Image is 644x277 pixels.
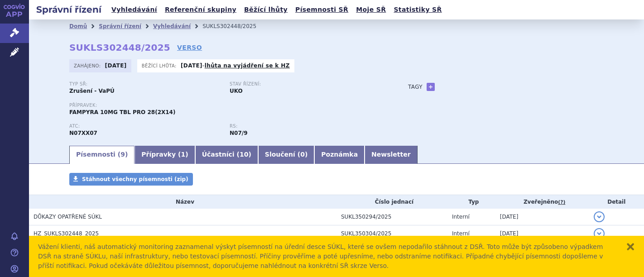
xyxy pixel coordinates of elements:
[594,211,605,222] button: detail
[69,88,115,94] strong: Zrušení - VaPÚ
[142,62,178,69] span: Běžící lhůta:
[99,23,141,29] a: Správní řízení
[120,151,125,158] span: 9
[230,124,381,129] p: RS:
[109,4,160,16] a: Vyhledávání
[353,4,389,16] a: Moje SŘ
[447,195,495,209] th: Typ
[82,176,188,182] span: Stáhnout všechny písemnosti (zip)
[495,209,589,225] td: [DATE]
[452,214,470,220] span: Interní
[626,242,635,251] button: zavřít
[230,130,247,136] strong: fampridin
[177,43,202,52] a: VERSO
[69,42,170,53] strong: SUKLS302448/2025
[38,242,617,271] div: Vážení klienti, náš automatický monitoring zaznamenal výskyt písemností na úřední desce SÚKL, kte...
[202,19,268,33] li: SUKLS302448/2025
[34,230,99,237] span: HZ_SUKLS302448_2025
[162,4,239,16] a: Referenční skupiny
[589,195,644,209] th: Detail
[391,4,444,16] a: Statistiky SŘ
[495,225,589,242] td: [DATE]
[258,146,314,164] a: Sloučení (0)
[495,195,589,209] th: Zveřejněno
[293,4,351,16] a: Písemnosti SŘ
[314,146,365,164] a: Poznámka
[69,130,97,136] strong: FAMPRIDIN
[135,146,195,164] a: Přípravky (1)
[336,195,447,209] th: Číslo jednací
[365,146,418,164] a: Newsletter
[558,199,565,205] abbr: (?)
[69,146,135,164] a: Písemnosti (9)
[408,81,423,92] h3: Tagy
[230,88,243,94] strong: UKO
[300,151,305,158] span: 0
[181,151,186,158] span: 1
[205,62,290,69] a: lhůta na vyjádření se k HZ
[594,228,605,239] button: detail
[105,62,127,69] strong: [DATE]
[240,151,248,158] span: 10
[153,23,191,29] a: Vyhledávání
[336,209,447,225] td: SUKL350294/2025
[336,225,447,242] td: SUKL350304/2025
[181,62,202,69] strong: [DATE]
[230,81,381,87] p: Stav řízení:
[69,173,193,186] a: Stáhnout všechny písemnosti (zip)
[34,214,102,220] span: DŮKAZY OPATŘENÉ SÚKL
[69,109,175,115] span: FAMPYRA 10MG TBL PRO 28(2X14)
[29,195,336,209] th: Název
[452,230,470,237] span: Interní
[181,62,290,69] p: -
[195,146,258,164] a: Účastníci (10)
[69,81,221,87] p: Typ SŘ:
[29,3,109,16] h2: Správní řízení
[69,23,87,29] a: Domů
[69,103,390,108] p: Přípravek:
[69,124,221,129] p: ATC:
[74,62,102,69] span: Zahájeno:
[241,4,290,16] a: Běžící lhůty
[427,83,435,91] a: +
